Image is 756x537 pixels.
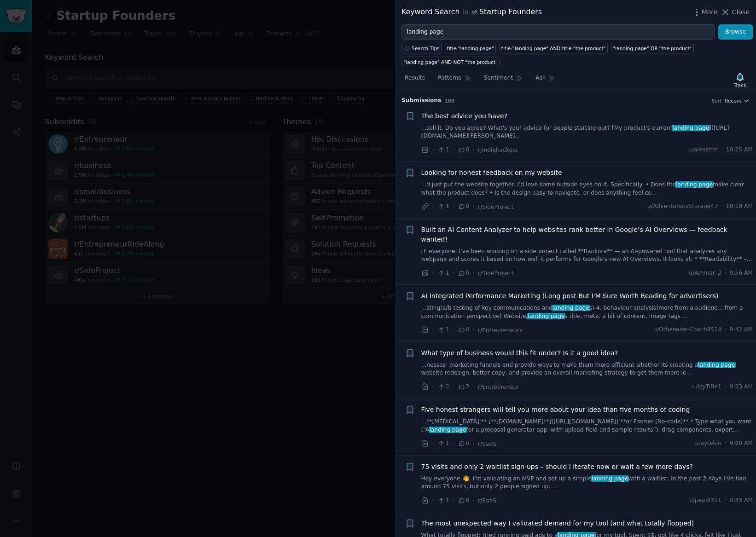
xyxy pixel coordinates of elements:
[421,181,753,197] a: ...d just put the website together. I’d love some outside eyes on it. Specifically: • Does thelan...
[478,147,518,153] span: r/indiehackers
[412,45,440,52] span: Search Tips
[421,225,753,244] span: Built an AI Content Analyzer to help websites rank better in Google’s AI Overviews — feedback wan...
[432,325,434,335] span: ·
[421,418,753,434] a: ...**[MEDICAL_DATA]:** [**[DOMAIN_NAME]**]([URL][DOMAIN_NAME]) **or Framer (No-code)** * Type wha...
[432,382,434,392] span: ·
[499,43,608,53] a: title:"landing page" AND title:"the product"
[458,326,469,334] span: 0
[401,24,715,40] input: Try a keyword related to your business
[432,202,434,212] span: ·
[675,181,713,188] span: landing page
[473,268,475,278] span: ·
[458,383,469,391] span: 2
[421,519,694,528] span: The most unexpected way I validated demand for my tool (and what totally flopped)
[445,98,455,104] span: 100
[721,146,723,154] span: ·
[421,361,753,377] a: ...nesses’ marketing funnels and provide ways to make them more efficient whether its creating al...
[730,439,753,448] span: 9:00 AM
[478,270,514,277] span: r/SideProject
[453,202,454,212] span: ·
[405,74,425,82] span: Results
[421,168,562,178] a: Looking for honest feedback on my website
[718,24,753,40] button: Browse
[401,71,428,90] a: Results
[437,326,449,334] span: 1
[734,82,746,88] div: Track
[712,98,722,104] div: Sort
[535,74,546,82] span: Ask
[432,496,434,505] span: ·
[453,325,454,335] span: ·
[726,146,753,154] span: 10:25 AM
[730,326,753,334] span: 9:42 AM
[438,74,461,82] span: Patterns
[458,269,469,277] span: 0
[532,71,558,90] a: Ask
[725,439,727,448] span: ·
[730,383,753,391] span: 9:23 AM
[725,98,750,104] button: Recent
[653,326,721,334] span: u/Otherwise-Coach8514
[421,124,753,140] a: ...sell it. Do you agree? What's your advice for people starting out? [My product's currentlandin...
[421,111,508,121] span: The best advice you have?
[695,439,721,448] span: u/aytekin
[692,383,721,391] span: u/IcyTitle1
[453,439,454,449] span: ·
[726,202,753,211] span: 10:10 AM
[421,462,693,472] a: 75 visits and only 2 waitlist sign-ups – should I iterate now or wait a few more days?
[611,43,694,53] a: "landing page" OR "the product"
[672,125,710,131] span: landing page
[445,43,496,53] a: title:"landing page"
[432,439,434,449] span: ·
[730,497,753,505] span: 8:43 AM
[458,497,469,505] span: 0
[478,441,496,447] span: r/SaaS
[689,269,721,277] span: u/Ammar_3
[692,7,718,17] button: More
[473,382,475,392] span: ·
[458,439,469,448] span: 0
[473,496,475,505] span: ·
[404,59,498,65] div: "landing page" AND NOT "the product"
[421,348,618,358] span: What type of business would this fit under? Is it a good idea?
[447,45,494,52] div: title:"landing page"
[725,497,727,505] span: ·
[689,497,721,505] span: u/pepi0311
[478,384,519,390] span: r/Entrepreneur
[421,248,753,264] a: Hi everyone, I’ve been working on a side project called **Rankora** — an AI-powered tool that ana...
[732,7,750,17] span: Close
[527,313,565,319] span: landing page
[401,6,542,18] div: Keyword Search Startup Founders
[437,146,449,154] span: 1
[432,145,434,155] span: ·
[613,45,692,52] div: "landing page" OR "the product"
[401,43,442,53] button: Search Tips
[731,70,750,90] button: Track
[437,202,449,211] span: 1
[725,98,741,104] span: Recent
[591,475,629,482] span: landing page
[478,327,522,334] span: r/Entrepreneurs
[437,439,449,448] span: 1
[473,439,475,449] span: ·
[435,71,474,90] a: Patterns
[725,326,727,334] span: ·
[453,145,454,155] span: ·
[702,7,718,17] span: More
[721,202,723,211] span: ·
[453,382,454,392] span: ·
[437,383,449,391] span: 2
[473,325,475,335] span: ·
[421,475,753,491] a: Hey everyone 👋, I’m validating an MVP and set up a simplelanding pagewith a waitlist. In the past...
[421,291,719,301] span: AI Integrated Performance Marketing (Long post But I'M Sure Worth Reading for advertisers)
[725,383,727,391] span: ·
[721,7,750,17] button: Close
[421,405,690,415] a: Five honest strangers will tell you more about your idea than five months of coding
[473,202,475,212] span: ·
[453,496,454,505] span: ·
[478,204,514,210] span: r/SideProject
[432,268,434,278] span: ·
